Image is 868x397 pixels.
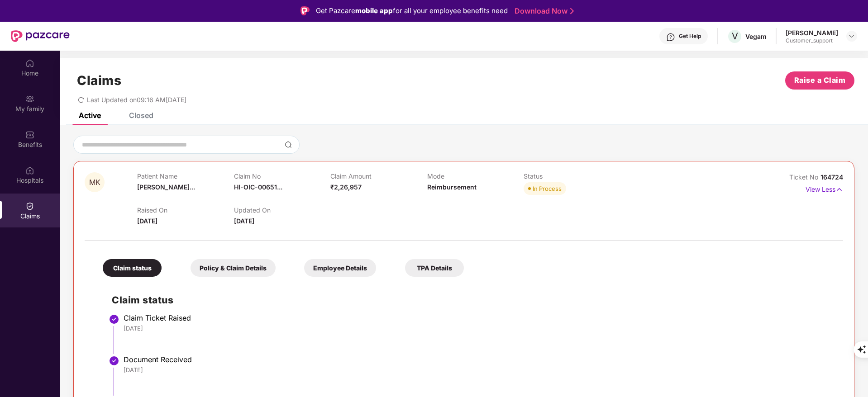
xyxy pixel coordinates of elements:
img: svg+xml;base64,PHN2ZyBpZD0iQmVuZWZpdHMiIHhtbG5zPSJodHRwOi8vd3d3LnczLm9yZy8yMDAwL3N2ZyIgd2lkdGg9Ij... [25,130,34,139]
img: New Pazcare Logo [11,30,70,42]
a: Download Now [515,6,571,16]
span: [PERSON_NAME]... [137,183,195,191]
span: redo [78,96,84,104]
p: View Less [806,182,843,194]
div: In Process [533,184,562,193]
img: svg+xml;base64,PHN2ZyBpZD0iSG9tZSIgeG1sbnM9Imh0dHA6Ly93d3cudzMub3JnLzIwMDAvc3ZnIiB3aWR0aD0iMjAiIG... [25,59,34,68]
div: [DATE] [124,366,834,374]
span: Reimbursement [427,183,477,191]
div: Employee Details [304,259,376,277]
span: Last Updated on 09:16 AM[DATE] [87,96,186,104]
p: Claim Amount [330,172,427,180]
span: HI-OIC-00651... [234,183,282,191]
img: svg+xml;base64,PHN2ZyBpZD0iSGVscC0zMngzMiIgeG1sbnM9Imh0dHA6Ly93d3cudzMub3JnLzIwMDAvc3ZnIiB3aWR0aD... [666,33,675,42]
span: [DATE] [234,217,254,225]
div: Customer_support [786,37,838,44]
img: svg+xml;base64,PHN2ZyBpZD0iSG9zcGl0YWxzIiB4bWxucz0iaHR0cDovL3d3dy53My5vcmcvMjAwMC9zdmciIHdpZHRoPS... [25,166,34,175]
h2: Claim status [112,293,834,307]
span: MK [89,179,100,186]
img: svg+xml;base64,PHN2ZyBpZD0iU3RlcC1Eb25lLTMyeDMyIiB4bWxucz0iaHR0cDovL3d3dy53My5vcmcvMjAwMC9zdmciIH... [109,314,119,325]
p: Updated On [234,206,330,214]
p: Claim No [234,172,330,180]
span: V [732,31,738,42]
img: svg+xml;base64,PHN2ZyB3aWR0aD0iMjAiIGhlaWdodD0iMjAiIHZpZXdCb3g9IjAgMCAyMCAyMCIgZmlsbD0ibm9uZSIgeG... [25,95,34,104]
button: Raise a Claim [785,71,854,90]
img: svg+xml;base64,PHN2ZyBpZD0iQ2xhaW0iIHhtbG5zPSJodHRwOi8vd3d3LnczLm9yZy8yMDAwL3N2ZyIgd2lkdGg9IjIwIi... [25,202,34,211]
p: Status [524,172,620,180]
div: Active [79,111,101,120]
div: Get Pazcare for all your employee benefits need [316,5,508,16]
span: ₹2,26,957 [330,183,362,191]
span: [DATE] [137,217,157,225]
div: Policy & Claim Details [191,259,276,277]
div: Closed [129,111,153,120]
img: Logo [300,6,310,15]
strong: mobile app [355,6,393,15]
div: Claim status [103,259,162,277]
span: Raise a Claim [794,75,846,86]
img: Stroke [570,6,574,16]
div: Claim Ticket Raised [124,313,834,322]
div: Get Help [679,33,701,40]
span: 164724 [820,173,843,181]
img: svg+xml;base64,PHN2ZyBpZD0iRHJvcGRvd24tMzJ4MzIiIHhtbG5zPSJodHRwOi8vd3d3LnczLm9yZy8yMDAwL3N2ZyIgd2... [848,33,855,40]
span: Ticket No [789,173,820,181]
img: svg+xml;base64,PHN2ZyB4bWxucz0iaHR0cDovL3d3dy53My5vcmcvMjAwMC9zdmciIHdpZHRoPSIxNyIgaGVpZ2h0PSIxNy... [835,184,843,194]
div: [PERSON_NAME] [786,28,838,37]
div: Vegam [745,32,767,41]
div: [DATE] [124,324,834,332]
p: Mode [427,172,524,180]
img: svg+xml;base64,PHN2ZyBpZD0iU3RlcC1Eb25lLTMyeDMyIiB4bWxucz0iaHR0cDovL3d3dy53My5vcmcvMjAwMC9zdmciIH... [109,355,119,366]
h1: Claims [77,73,121,88]
p: Raised On [137,206,234,214]
img: svg+xml;base64,PHN2ZyBpZD0iU2VhcmNoLTMyeDMyIiB4bWxucz0iaHR0cDovL3d3dy53My5vcmcvMjAwMC9zdmciIHdpZH... [285,141,292,148]
p: Patient Name [137,172,234,180]
div: Document Received [124,355,834,364]
div: TPA Details [405,259,464,277]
